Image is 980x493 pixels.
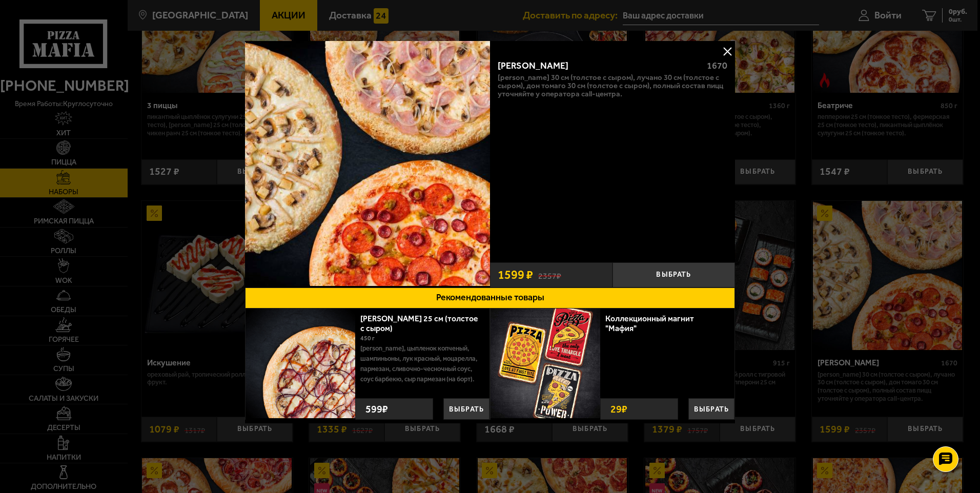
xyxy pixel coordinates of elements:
[360,335,375,342] span: 450 г
[688,398,734,420] button: Выбрать
[443,398,489,420] button: Выбрать
[498,60,698,72] div: [PERSON_NAME]
[360,314,478,333] a: [PERSON_NAME] 25 см (толстое с сыром)
[360,343,482,384] p: [PERSON_NAME], цыпленок копченый, шампиньоны, лук красный, моцарелла, пармезан, сливочно-чесночны...
[612,262,735,287] button: Выбрать
[605,314,694,333] a: Коллекционный магнит "Мафия"
[538,270,561,280] s: 2357 ₽
[245,41,490,286] img: Хет Трик
[608,399,630,419] strong: 29 ₽
[245,41,490,287] a: Хет Трик
[363,399,391,419] strong: 599 ₽
[498,74,727,98] p: [PERSON_NAME] 30 см (толстое с сыром), Лучано 30 см (толстое с сыром), Дон Томаго 30 см (толстое ...
[498,269,533,281] span: 1599 ₽
[245,287,735,309] button: Рекомендованные товары
[707,60,727,71] span: 1670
